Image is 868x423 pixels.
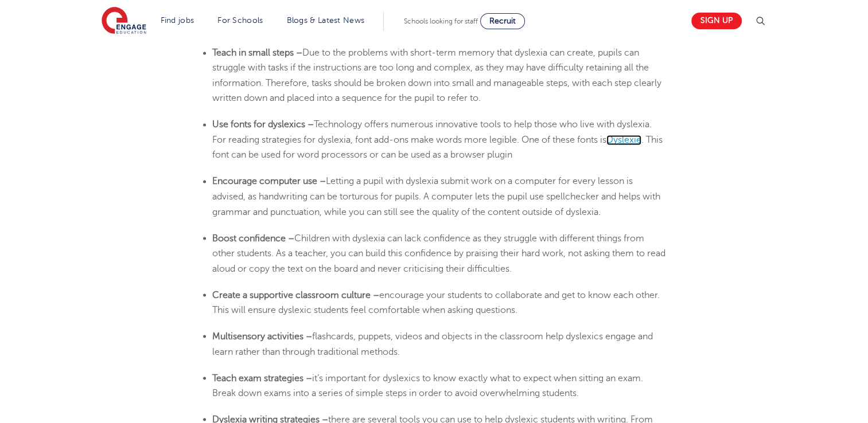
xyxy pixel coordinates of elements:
[489,17,516,25] span: Recruit
[212,331,653,356] span: flashcards, puppets, videos and objects in the classroom help dyslexics engage and learn rather t...
[212,176,317,186] b: Encourage computer use
[212,373,312,383] b: Teach exam strategies –
[606,135,641,145] a: Dyslexie
[212,135,663,160] span: . This font can be used for word processors or can be used as a browser plugin
[212,119,314,130] b: Use fonts for dyslexics –
[212,233,294,243] b: Boost confidence –
[212,48,661,103] span: Due to the problems with short-term memory that dyslexia can create, pupils can struggle with tas...
[212,331,312,341] b: Multisensory activities –
[404,17,478,25] span: Schools looking for staff
[212,233,665,273] span: Children with dyslexia can lack confidence as they struggle with different things from other stud...
[212,289,660,315] span: encourage your students to collaborate and get to know each other. This will ensure dyslexic stud...
[217,16,263,25] a: For Schools
[212,48,302,58] b: Teach in small steps –
[212,373,643,398] span: it’s important for dyslexics to know exactly what to expect when sitting an exam. Break down exam...
[212,289,379,300] b: Create a supportive classroom culture –
[287,16,365,25] a: Blogs & Latest News
[212,119,652,144] span: Technology offers numerous innovative tools to help those who live with dyslexia. For reading str...
[161,16,194,25] a: Find jobs
[212,176,660,217] span: Letting a pupil with dyslexia submit work on a computer for every lesson is advised, as handwriti...
[320,176,326,186] b: –
[691,13,742,29] a: Sign up
[102,7,146,36] img: Engage Education
[480,13,525,29] a: Recruit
